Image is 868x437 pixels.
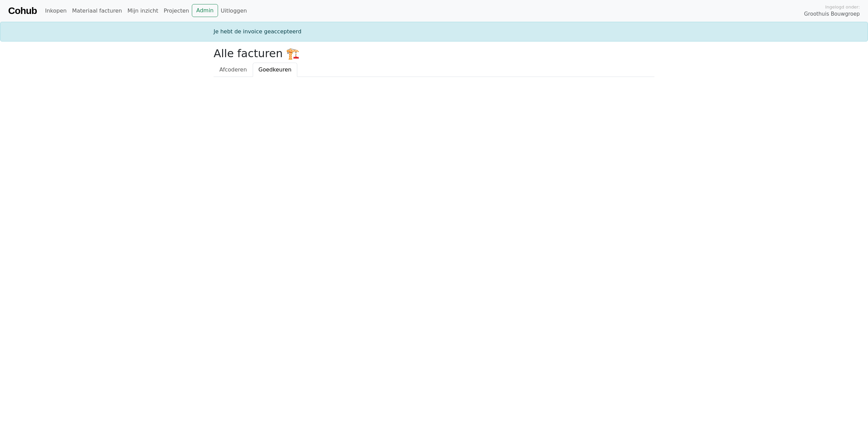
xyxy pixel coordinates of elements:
span: Groothuis Bouwgroep [804,10,860,18]
h2: Alle facturen 🏗️ [214,47,654,60]
a: Afcoderen [214,63,253,77]
a: Projecten [161,4,192,18]
a: Materiaal facturen [69,4,125,18]
a: Inkopen [42,4,69,18]
div: Je hebt de invoice geaccepteerd [210,28,658,36]
span: Ingelogd onder: [825,4,860,10]
a: Mijn inzicht [125,4,161,18]
span: Goedkeuren [258,66,291,73]
a: Cohub [8,3,37,19]
a: Goedkeuren [253,63,297,77]
a: Admin [192,4,218,17]
span: Afcoderen [219,66,247,73]
a: Uitloggen [218,4,250,18]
